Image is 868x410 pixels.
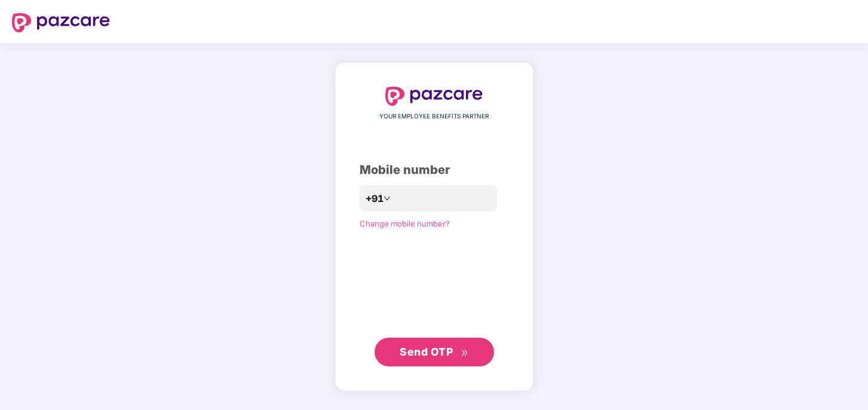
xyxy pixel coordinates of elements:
[400,345,453,358] span: Send OTP
[360,161,509,179] div: Mobile number
[385,87,483,106] img: logo
[360,219,450,228] a: Change mobile number?
[461,349,468,357] span: double-right
[366,191,384,206] span: +91
[375,338,494,366] button: Send OTPdouble-right
[379,112,489,121] span: YOUR EMPLOYEE BENEFITS PARTNER
[384,195,391,202] span: down
[12,13,110,32] img: logo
